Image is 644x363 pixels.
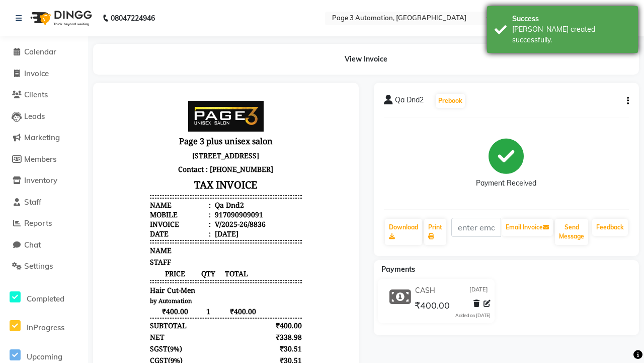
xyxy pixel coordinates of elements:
span: ₹400.00 [415,299,450,314]
a: Clients [3,89,86,101]
p: Please visit again ! [47,327,199,337]
button: Email Invoice [502,219,553,236]
div: NET [47,239,61,249]
span: 1 [97,214,114,223]
div: Mobile [47,117,108,127]
div: ₹30.51 [159,251,199,261]
div: Paid [47,309,61,319]
span: 9% [67,252,76,261]
span: Completed [27,294,64,304]
span: Clients [24,90,48,99]
span: [DATE] [469,285,488,296]
div: Bill created successfully. [512,24,630,45]
span: NAME [47,153,68,162]
a: Staff [3,197,86,208]
div: View Invoice [93,44,639,75]
span: ₹400.00 [114,214,153,223]
small: by Automation [47,204,89,212]
span: Admin [120,337,142,346]
span: : [106,107,108,117]
span: Reports [24,218,52,228]
div: Success [512,14,630,24]
span: Settings [24,261,53,271]
a: Leads [3,111,86,123]
div: [DATE] [110,136,135,146]
div: ₹400.00 [159,274,199,284]
a: Invoice [3,68,86,80]
span: CASH [47,297,66,307]
div: ( ) [47,263,79,272]
span: QTY [97,176,114,186]
div: ( ) [47,251,79,261]
div: ₹400.00 [159,228,199,237]
a: Settings [3,261,86,272]
div: Date [47,136,108,146]
button: Send Message [555,219,588,245]
a: Members [3,154,86,165]
span: PRICE [47,176,97,186]
div: ₹30.51 [159,263,199,272]
span: : [106,136,108,146]
a: Feedback [592,219,628,236]
div: ₹338.98 [159,239,199,249]
a: Calendar [3,46,86,58]
span: Leads [24,111,45,121]
span: CASH [415,285,435,296]
a: Chat [3,239,86,251]
a: Print [424,219,446,245]
span: Qa Dnd2 [395,95,424,109]
div: ₹400.00 [159,309,199,319]
span: 9% [67,263,77,272]
div: Qa Dnd2 [110,107,141,117]
div: Added on [DATE] [455,312,491,319]
b: 08047224946 [111,4,155,32]
div: SUBTOTAL [47,228,84,237]
div: V/2025-26/8836 [110,127,163,136]
span: Invoice [24,69,49,78]
span: CGST [47,263,65,272]
span: Calendar [24,47,56,56]
span: Staff [24,197,41,207]
span: Payments [381,265,415,274]
a: Inventory [3,175,86,187]
span: Inventory [24,175,57,185]
h3: TAX INVOICE [47,83,199,101]
span: STAFF [47,164,68,174]
img: logo [26,4,95,32]
span: TOTAL [114,176,153,186]
a: Download [385,219,422,245]
div: Generated By : at [DATE] [47,337,199,346]
a: Marketing [3,132,86,144]
span: InProgress [27,323,64,332]
a: Reports [3,218,86,229]
span: : [106,117,108,127]
span: Members [24,154,56,164]
p: Contact : [PHONE_NUMBER] [47,70,199,83]
span: SGST [47,251,64,261]
span: Chat [24,240,41,250]
div: Payments [47,286,79,295]
img: page3_logo.png [85,8,160,39]
span: Marketing [24,133,60,142]
span: Hair Cut-Men [47,193,92,202]
div: 917090909091 [110,117,160,127]
div: Name [47,107,108,117]
span: ₹400.00 [47,214,97,223]
p: [STREET_ADDRESS] [47,56,199,70]
div: GRAND TOTAL [47,274,97,284]
h3: Page 3 plus unisex salon [47,41,199,56]
div: ₹400.00 [159,297,199,307]
div: Payment Received [476,178,536,189]
button: Prebook [436,94,465,108]
div: Invoice [47,127,108,136]
span: Upcoming [27,352,62,361]
input: enter email [451,218,502,237]
span: : [106,127,108,136]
